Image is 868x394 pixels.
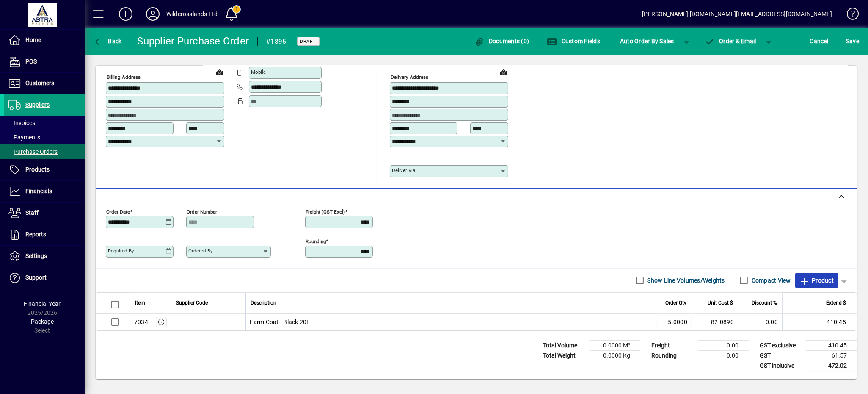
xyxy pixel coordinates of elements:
button: Product [795,273,838,288]
a: POS [4,51,85,72]
div: Wildcrosslands Ltd [166,7,218,21]
button: Auto Order By Sales [616,33,678,49]
span: Settings [25,252,47,259]
mat-label: Order number [187,208,217,214]
span: Order Qty [665,298,686,308]
span: Invoices [8,119,35,126]
span: ave [846,34,859,48]
a: Home [4,30,85,51]
span: Auto Order By Sales [620,34,674,48]
button: Cancel [808,33,831,49]
a: Reports [4,224,85,245]
a: Payments [4,130,85,144]
mat-label: Ordered by [188,248,212,254]
td: 82.0890 [692,314,738,330]
span: Item [135,298,145,308]
a: Invoices [4,116,85,130]
td: Freight [647,340,698,350]
button: Custom Fields [545,33,602,49]
td: 0.00 [698,350,749,361]
span: Financials [25,188,52,194]
mat-label: Deliver via [392,167,415,173]
a: Customers [4,73,85,94]
td: 0.00 [738,314,782,330]
span: Payments [8,134,40,141]
span: Purchase Orders [8,148,58,155]
mat-label: Mobile [251,69,266,75]
span: Reports [25,231,46,238]
td: Rounding [647,350,698,361]
span: Cancel [810,34,829,48]
label: Compact View [750,276,791,285]
td: Total Weight [539,350,590,361]
button: Back [91,33,124,49]
a: Financials [4,181,85,202]
span: Description [251,298,277,308]
td: GST exclusive [755,340,806,350]
td: 5.0000 [658,314,692,330]
a: View on map [213,65,226,79]
a: Products [4,159,85,180]
td: 61.57 [806,350,857,361]
button: Add [112,6,139,22]
span: Discount % [752,298,777,308]
div: [PERSON_NAME] [DOMAIN_NAME][EMAIL_ADDRESS][DOMAIN_NAME] [642,7,832,21]
span: Order & Email [705,38,756,44]
a: Settings [4,246,85,267]
td: 0.0000 Kg [590,350,640,361]
a: Knowledge Base [840,2,857,29]
td: 0.0000 M³ [590,340,640,350]
td: 410.45 [806,340,857,350]
span: S [846,38,849,44]
span: Draft [300,39,316,44]
span: Product [799,274,834,287]
td: GST inclusive [755,361,806,371]
span: Documents (0) [474,38,529,44]
td: 0.00 [698,340,749,350]
td: GST [755,350,806,361]
td: 410.45 [782,314,857,330]
mat-label: Order date [106,208,130,214]
div: Supplier Purchase Order [138,34,249,48]
span: Support [25,274,47,281]
td: Total Volume [539,340,590,350]
button: Documents (0) [472,33,532,49]
a: Staff [4,203,85,224]
span: Unit Cost $ [708,298,733,308]
label: Show Line Volumes/Weights [646,276,725,285]
app-page-header-button: Back [85,33,131,49]
button: Save [844,33,861,49]
span: Financial Year [24,300,61,307]
span: Staff [25,209,39,216]
span: Supplier Code [176,298,208,308]
span: POS [25,58,37,65]
a: View on map [497,65,510,79]
span: Package [31,318,54,325]
span: Products [25,166,50,173]
span: Farm Coat - Black 20L [250,318,310,326]
a: Support [4,267,85,289]
mat-label: Rounding [306,238,326,244]
span: Suppliers [25,101,50,108]
mat-label: Freight (GST excl) [306,208,345,214]
span: Extend $ [826,298,846,308]
div: 7034 [134,318,148,326]
mat-label: Required by [108,248,134,254]
button: Profile [139,6,166,22]
span: Custom Fields [547,38,600,44]
span: Back [94,38,122,44]
button: Order & Email [700,33,761,49]
div: #1895 [266,35,286,48]
span: Customers [25,80,54,86]
span: Home [25,36,41,43]
td: 472.02 [806,361,857,371]
a: Purchase Orders [4,144,85,159]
